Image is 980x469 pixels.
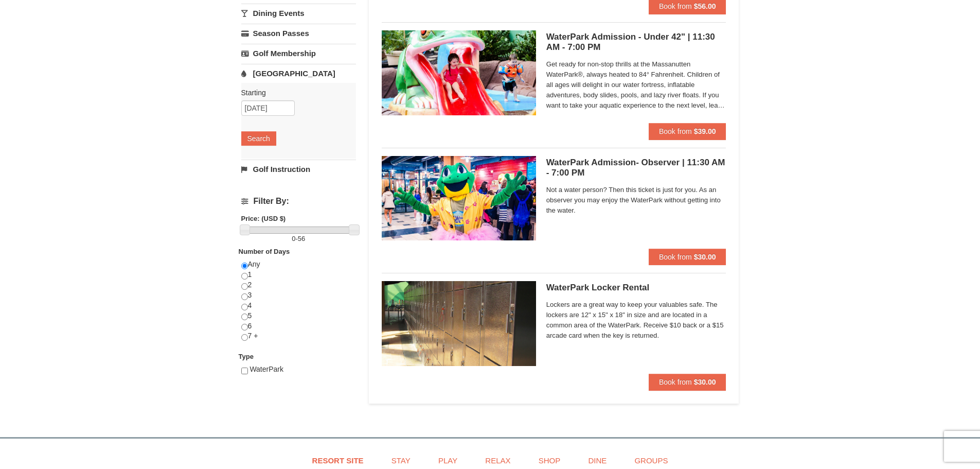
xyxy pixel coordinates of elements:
[659,253,692,261] span: Book from
[649,123,726,140] button: Book from $39.00
[241,4,356,23] a: Dining Events
[241,197,356,206] h4: Filter By:
[241,160,356,179] a: Golf Instruction
[546,283,726,293] h5: WaterPark Locker Rental
[298,235,305,242] span: 56
[694,2,716,10] strong: $56.00
[546,59,726,111] span: Get ready for non-stop thrills at the Massanutten WaterPark®, always heated to 84° Fahrenheit. Ch...
[694,378,716,386] strong: $30.00
[659,127,692,135] span: Book from
[694,253,716,261] strong: $30.00
[241,234,356,244] label: -
[241,259,356,352] div: Any 1 2 3 4 5 6 7 +
[241,215,286,222] strong: Price: (USD $)
[694,127,716,135] strong: $39.00
[250,365,283,373] span: WaterPark
[546,300,726,341] span: Lockers are a great way to keep your valuables safe. The lockers are 12" x 15" x 18" in size and ...
[241,88,348,98] label: Starting
[649,249,726,265] button: Book from $30.00
[241,24,356,43] a: Season Passes
[239,248,290,255] strong: Number of Days
[239,353,254,360] strong: Type
[382,281,536,366] img: 6619917-1005-d92ad057.png
[382,156,536,240] img: 6619917-1587-675fdf84.jpg
[546,158,726,178] h5: WaterPark Admission- Observer | 11:30 AM - 7:00 PM
[241,64,356,83] a: [GEOGRAPHIC_DATA]
[546,32,726,53] h5: WaterPark Admission - Under 42" | 11:30 AM - 7:00 PM
[649,374,726,390] button: Book from $30.00
[546,185,726,216] span: Not a water person? Then this ticket is just for you. As an observer you may enjoy the WaterPark ...
[659,378,692,386] span: Book from
[241,44,356,63] a: Golf Membership
[382,30,536,115] img: 6619917-1570-0b90b492.jpg
[292,235,295,242] span: 0
[659,2,692,10] span: Book from
[241,131,276,146] button: Search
